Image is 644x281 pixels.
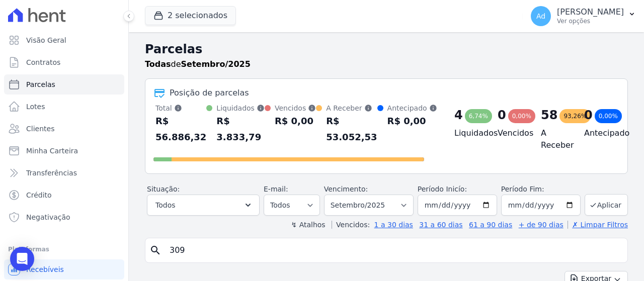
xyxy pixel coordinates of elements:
a: Recebíveis [4,259,124,279]
div: 4 [454,107,463,123]
a: ✗ Limpar Filtros [568,221,628,229]
h4: Vencidos [498,127,525,139]
div: 0 [498,107,506,123]
h4: Antecipado [584,127,611,139]
p: de [145,58,251,70]
button: Todos [147,195,260,216]
a: Visão Geral [4,30,124,50]
div: 58 [541,107,557,123]
label: Vencimento: [324,185,368,193]
a: Clientes [4,119,124,139]
span: Lotes [26,102,45,112]
p: Ver opções [557,17,624,25]
input: Buscar por nome do lote ou do cliente [164,240,623,260]
a: Contratos [4,52,124,72]
span: Negativação [26,212,70,222]
a: Negativação [4,207,124,227]
div: 6,74% [465,109,492,123]
button: Aplicar [585,194,628,216]
a: 1 a 30 dias [374,221,413,229]
span: Transferências [26,168,77,178]
div: R$ 53.052,53 [326,113,377,145]
a: + de 90 dias [519,221,563,229]
button: 2 selecionados [145,6,236,25]
div: R$ 0,00 [387,113,437,129]
a: Transferências [4,163,124,183]
div: Posição de parcelas [170,87,249,99]
span: Crédito [26,190,52,200]
span: Minha Carteira [26,146,78,156]
h4: Liquidados [454,127,481,139]
a: 31 a 60 dias [419,221,462,229]
span: Ad [536,13,545,20]
h2: Parcelas [145,40,628,58]
p: [PERSON_NAME] [557,7,624,17]
span: Recebíveis [26,264,64,274]
span: Parcelas [26,79,55,89]
button: Ad [PERSON_NAME] Ver opções [523,2,644,30]
div: 0,00% [508,109,535,123]
i: search [149,244,162,256]
a: Lotes [4,97,124,117]
label: Situação: [147,185,180,193]
span: Contratos [26,57,60,67]
span: Visão Geral [26,35,66,45]
div: Open Intercom Messenger [10,247,34,271]
div: Total [155,103,206,113]
div: Plataformas [8,243,120,255]
a: 61 a 90 dias [469,221,512,229]
label: ↯ Atalhos [291,221,325,229]
div: 0,00% [595,109,622,123]
div: 93,26% [559,109,591,123]
div: Liquidados [216,103,265,113]
strong: Setembro/2025 [181,59,251,69]
div: Vencidos [275,103,316,113]
a: Parcelas [4,74,124,95]
h4: A Receber [541,127,568,151]
span: Todos [155,199,175,211]
strong: Todas [145,59,171,69]
div: A Receber [326,103,377,113]
div: R$ 0,00 [275,113,316,129]
div: R$ 56.886,32 [155,113,206,145]
a: Minha Carteira [4,141,124,161]
div: Antecipado [387,103,437,113]
label: Período Inicío: [418,185,467,193]
label: Vencidos: [332,221,370,229]
div: 0 [584,107,593,123]
a: Crédito [4,185,124,205]
span: Clientes [26,124,54,134]
label: E-mail: [264,185,288,193]
label: Período Fim: [501,184,581,195]
div: R$ 3.833,79 [216,113,265,145]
